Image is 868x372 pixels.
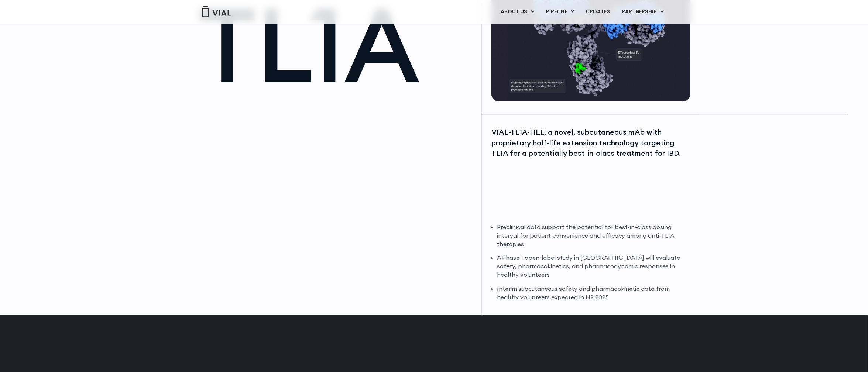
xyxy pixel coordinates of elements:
[202,6,231,17] img: Vial Logo
[541,6,580,18] a: PIPELINEMenu Toggle
[497,285,689,302] li: Interim subcutaneous safety and pharmacokinetic data from healthy volunteers expected in H2 2025
[491,127,689,159] div: VIAL-TL1A-HLE, a novel, subcutaneous mAb with proprietary half-life extension technology targetin...
[616,6,670,18] a: PARTNERSHIPMenu Toggle
[495,6,540,18] a: ABOUT USMenu Toggle
[497,223,689,248] li: Preclinical data support the potential for best-in-class dosing interval for patient convenience ...
[580,6,616,18] a: UPDATES
[497,254,689,279] li: A Phase 1 open-label study in [GEOGRAPHIC_DATA] will evaluate safety, pharmacokinetics, and pharm...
